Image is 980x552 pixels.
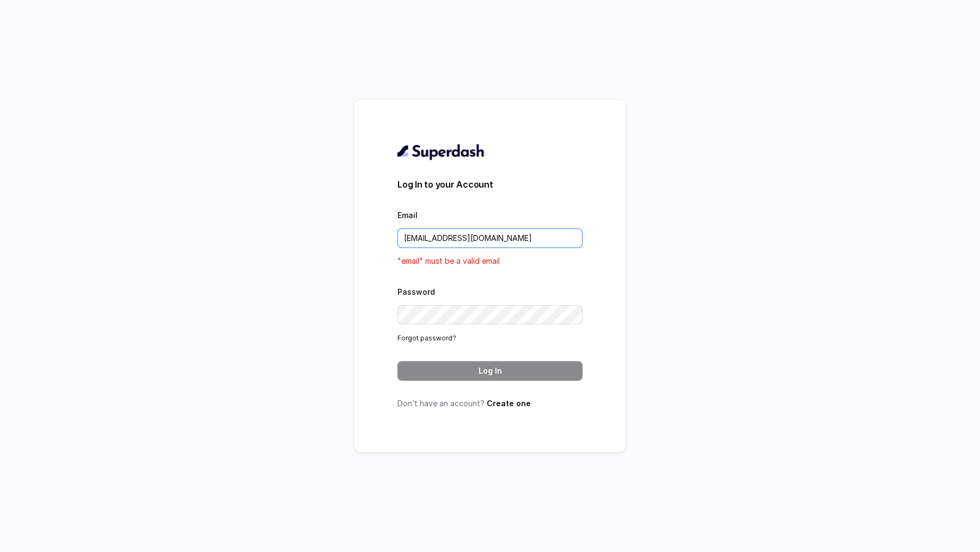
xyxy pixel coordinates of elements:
[397,178,583,191] h3: Log In to your Account
[397,398,583,409] p: Don’t have an account?
[397,334,456,342] a: Forgot password?
[397,255,583,268] p: "email" must be a valid email
[397,287,435,296] label: Password
[487,399,531,408] a: Create one
[397,143,485,160] img: light.svg
[397,361,583,381] button: Log In
[397,228,583,248] input: youremail@example.com
[397,210,418,220] label: Email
